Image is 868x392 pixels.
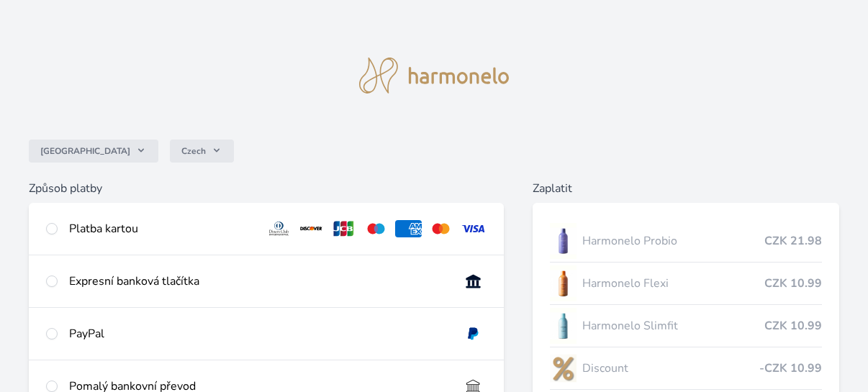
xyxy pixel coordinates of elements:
h6: Zaplatit [533,180,839,197]
span: -CZK 10.99 [759,360,822,377]
img: logo.svg [359,58,509,94]
div: Expresní banková tlačítka [69,273,448,290]
button: [GEOGRAPHIC_DATA] [29,140,158,163]
img: diners.svg [266,220,292,237]
span: Harmonelo Slimfit [582,317,764,334]
img: CLEAN_FLEXI_se_stinem_x-hi_(1)-lo.jpg [550,265,577,301]
span: Czech [181,145,206,157]
span: Harmonelo Probio [582,232,764,250]
h6: Způsob platby [29,180,504,197]
span: Discount [582,360,759,377]
img: paypal.svg [460,325,487,342]
span: Harmonelo Flexi [582,275,764,292]
img: discover.svg [298,220,325,237]
img: SLIMFIT_se_stinem_x-lo.jpg [550,308,577,344]
span: CZK 21.98 [764,232,822,250]
img: visa.svg [460,220,487,237]
img: maestro.svg [363,220,389,237]
img: amex.svg [395,220,422,237]
img: discount-lo.png [550,350,577,386]
div: PayPal [69,325,448,342]
span: CZK 10.99 [764,317,822,334]
div: Platba kartou [69,220,254,237]
img: onlineBanking_CZ.svg [460,273,487,290]
span: [GEOGRAPHIC_DATA] [40,145,130,157]
img: CLEAN_PROBIO_se_stinem_x-lo.jpg [550,223,577,259]
img: jcb.svg [330,220,357,237]
span: CZK 10.99 [764,275,822,292]
img: mc.svg [428,220,454,237]
button: Czech [170,140,234,163]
